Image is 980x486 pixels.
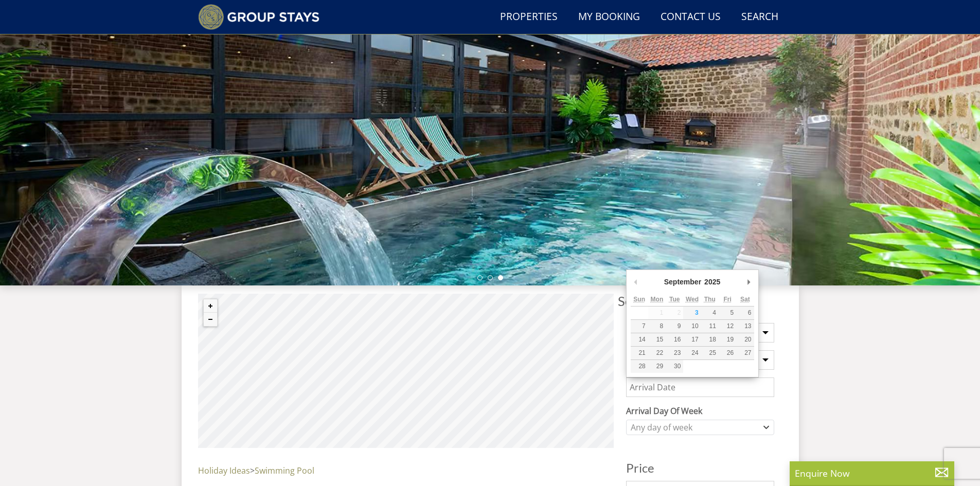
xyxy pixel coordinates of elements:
button: Zoom out [204,313,217,326]
button: Previous Month [631,274,641,290]
h3: Price [626,461,774,475]
button: 6 [736,307,754,319]
button: 13 [736,320,754,333]
a: My Booking [574,6,644,29]
abbr: Thursday [704,296,716,303]
button: 22 [648,347,666,359]
p: Enquire Now [795,466,949,480]
button: 26 [719,347,736,359]
button: 28 [631,360,648,373]
button: 5 [719,307,736,319]
div: Combobox [626,420,774,435]
abbr: Monday [651,296,664,303]
abbr: Friday [723,296,731,303]
span: > [250,465,255,476]
button: 4 [701,307,719,319]
button: 25 [701,347,719,359]
button: 20 [736,333,754,346]
button: Next Month [744,274,754,290]
button: 3 [683,307,701,319]
button: 9 [666,320,683,333]
button: 11 [701,320,719,333]
button: 7 [631,320,648,333]
button: 30 [666,360,683,373]
span: Search [618,294,782,308]
button: 10 [683,320,701,333]
a: Properties [496,6,562,29]
button: 29 [648,360,666,373]
abbr: Wednesday [686,296,699,303]
button: 18 [701,333,719,346]
label: Arrival Day Of Week [626,405,774,417]
img: Group Stays [198,4,320,30]
a: Holiday Ideas [198,465,250,476]
a: Search [737,6,782,29]
div: 2025 [703,274,722,290]
button: 15 [648,333,666,346]
button: 27 [736,347,754,359]
button: 19 [719,333,736,346]
button: 8 [648,320,666,333]
a: Swimming Pool [255,465,314,476]
a: Contact Us [656,6,725,29]
button: 23 [666,347,683,359]
input: Arrival Date [626,377,774,397]
button: Zoom in [204,299,217,313]
button: 17 [683,333,701,346]
canvas: Map [198,294,614,448]
button: 21 [631,347,648,359]
button: 12 [719,320,736,333]
abbr: Saturday [740,296,750,303]
button: 16 [666,333,683,346]
abbr: Sunday [633,296,645,303]
button: 14 [631,333,648,346]
div: September [663,274,703,290]
abbr: Tuesday [669,296,680,303]
button: 24 [683,347,701,359]
div: Any day of week [628,422,761,433]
